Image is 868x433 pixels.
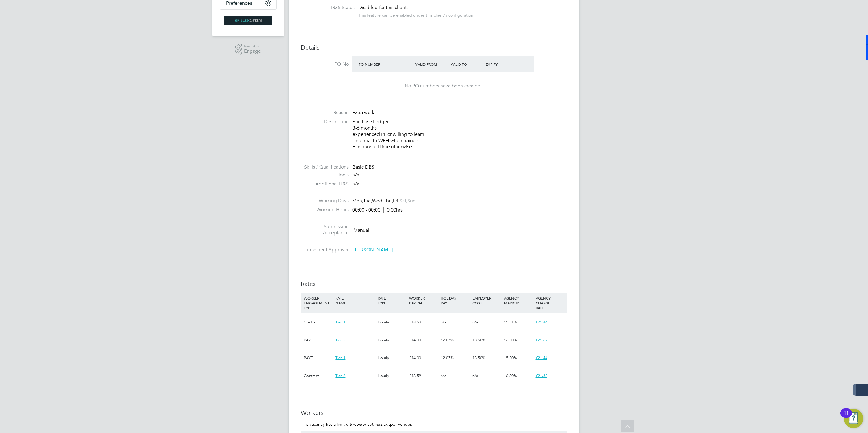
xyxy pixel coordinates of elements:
span: 15.30% [504,355,517,360]
span: Tier 2 [335,337,345,343]
label: Additional H&S [301,181,349,187]
span: n/a [441,373,446,378]
span: Engage [244,49,261,54]
div: £14.00 [408,331,439,349]
span: 16.30% [504,337,517,343]
label: IR35 Status [307,5,355,11]
img: skilledcareers-logo-retina.png [224,16,272,25]
div: Basic DBS [353,164,567,170]
span: £21.44 [536,355,547,360]
label: PO No [301,61,349,67]
span: Tier 1 [335,320,345,325]
label: Tools [301,172,349,178]
a: Go to home page [220,16,277,25]
span: n/a [352,181,359,187]
span: Disabled for this client. [358,5,408,11]
label: Working Days [301,198,349,204]
span: n/a [472,373,478,378]
span: Wed, [372,198,383,204]
div: Contract [302,313,334,331]
div: Hourly [376,331,408,349]
p: Purchase Ledger 3-6 months experienced PL or willing to learn potential to WFH when trained Finsb... [353,119,567,150]
div: £18.59 [408,313,439,331]
span: 18.50% [472,337,485,343]
div: Hourly [376,367,408,385]
span: 16.30% [504,373,517,378]
span: Fri, [393,198,399,204]
h3: Rates [301,280,567,288]
span: 12.07% [441,355,454,360]
label: Submission Acceptance [301,224,349,236]
label: Description [301,119,349,125]
span: [PERSON_NAME] [353,247,393,253]
h3: Details [301,44,567,51]
div: RATE NAME [334,293,376,308]
div: Hourly [376,349,408,367]
span: £21.44 [536,320,547,325]
div: No PO numbers have been created. [358,83,528,89]
label: Working Hours [301,207,349,213]
div: PAYE [302,349,334,367]
div: Expiry [484,59,520,70]
div: HOLIDAY PAY [439,293,471,308]
div: AGENCY CHARGE RATE [534,293,566,313]
div: £14.00 [408,349,439,367]
span: Manual [353,227,369,233]
label: Reason [301,110,349,116]
span: Extra work [352,110,374,116]
a: Powered byEngage [235,44,261,55]
div: WORKER ENGAGEMENT TYPE [302,293,334,313]
div: Hourly [376,313,408,331]
span: 18.50% [472,355,485,360]
div: 11 [843,413,849,421]
span: Sat, [399,198,407,204]
em: 6 worker submissions [350,422,390,427]
span: 15.31% [504,320,517,325]
label: Skills / Qualifications [301,164,349,170]
div: PAYE [302,331,334,349]
div: Valid From [414,59,449,70]
span: Sun [407,198,416,204]
span: n/a [352,172,359,178]
span: Mon, [352,198,363,204]
div: WORKER PAY RATE [408,293,439,308]
div: This feature can be enabled under this client's configuration. [358,11,475,18]
span: Tier 1 [335,355,345,360]
div: Valid To [449,59,485,70]
div: Contract [302,367,334,385]
div: PO Number [357,59,414,70]
div: EMPLOYER COST [471,293,502,308]
span: Tue, [363,198,372,204]
span: Powered by [244,44,261,49]
span: £21.62 [536,337,547,343]
span: 0.00hrs [383,207,403,213]
span: Thu, [383,198,393,204]
span: Tier 2 [335,373,345,378]
span: n/a [472,320,478,325]
label: Timesheet Approver [301,247,349,253]
span: £21.62 [536,373,547,378]
div: AGENCY MARKUP [502,293,534,308]
div: 00:00 - 00:00 [352,207,403,213]
span: 12.07% [441,337,454,343]
div: RATE TYPE [376,293,408,308]
span: n/a [441,320,446,325]
h3: Workers [301,409,567,417]
p: This vacancy has a limit of per vendor. [301,422,567,427]
button: Open Resource Center, 11 new notifications [844,409,863,428]
div: £18.59 [408,367,439,385]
